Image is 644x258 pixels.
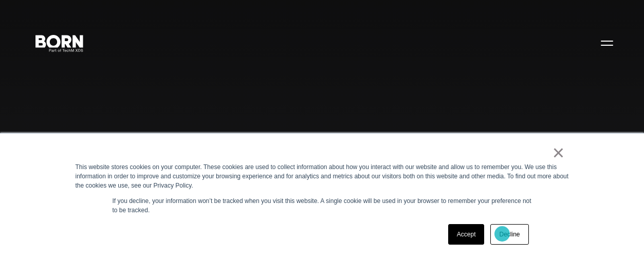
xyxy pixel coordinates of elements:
a: × [553,148,565,157]
a: Decline [490,224,528,245]
a: Accept [448,224,485,245]
div: This website stores cookies on your computer. These cookies are used to collect information about... [76,162,569,190]
button: Open [595,32,619,53]
p: If you decline, your information won’t be tracked when you visit this website. A single cookie wi... [113,196,532,215]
